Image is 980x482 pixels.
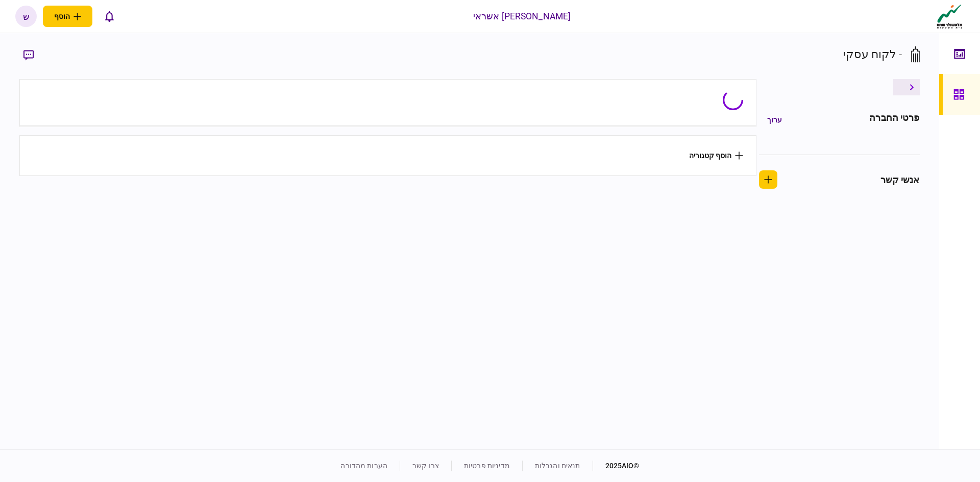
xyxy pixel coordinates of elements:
button: פתח רשימת התראות [99,6,120,27]
button: פתח תפריט להוספת לקוח [43,6,92,27]
div: - לקוח עסקי [843,46,902,63]
div: אנשי קשר [880,173,920,187]
div: [PERSON_NAME] אשראי [473,10,571,23]
a: צרו קשר [412,462,439,470]
a: הערות מהדורה [340,462,387,470]
div: פרטי החברה [869,111,919,129]
a: תנאים והגבלות [535,462,580,470]
button: הוסף קטגוריה [689,151,743,160]
button: ש [15,6,37,27]
img: client company logo [935,4,965,29]
div: © 2025 AIO [593,461,640,471]
a: מדיניות פרטיות [464,462,510,470]
button: ערוך [759,111,790,129]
